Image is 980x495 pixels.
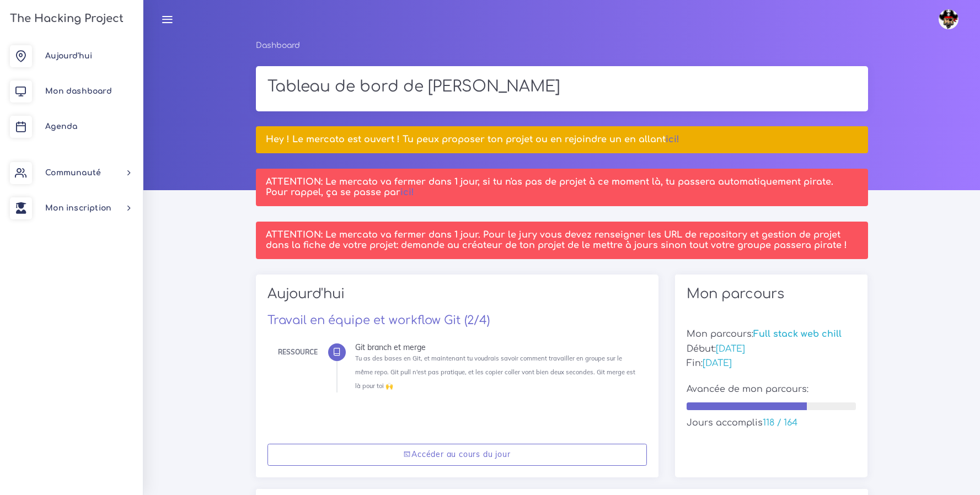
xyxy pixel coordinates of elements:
span: [DATE] [716,344,745,354]
a: Dashboard [256,41,300,50]
span: Aujourd'hui [45,52,92,60]
h5: Fin: [687,358,856,369]
span: Mon inscription [45,204,111,212]
div: Git branch et merge [355,343,639,351]
div: Ressource [278,346,318,358]
span: Mon dashboard [45,87,112,95]
a: Travail en équipe et workflow Git (2/4) [267,314,490,327]
span: Full stack web chill [753,329,842,339]
a: ici! [666,134,679,144]
h3: The Hacking Project [7,13,124,25]
h2: Aujourd'hui [267,286,647,310]
span: Communauté [45,169,101,177]
small: Tu as des bases en Git, et maintenant tu voudrais savoir comment travailler en groupe sur le même... [355,354,635,390]
h5: ATTENTION: Le mercato va fermer dans 1 jour, si tu n'as pas de projet à ce moment là, tu passera ... [266,177,858,198]
span: 118 / 164 [763,418,797,428]
h5: Mon parcours: [687,329,856,340]
a: ici! [400,187,414,197]
h5: Avancée de mon parcours: [687,384,856,395]
span: Agenda [45,122,77,131]
h5: Début: [687,344,856,354]
h1: Tableau de bord de [PERSON_NAME] [267,78,856,96]
h5: Jours accomplis [687,418,856,428]
h5: ATTENTION: Le mercato va fermer dans 1 jour. Pour le jury vous devez renseigner les URL de reposi... [266,230,858,251]
h5: Hey ! Le mercato est ouvert ! Tu peux proposer ton projet ou en rejoindre un en allant [266,134,858,145]
span: [DATE] [703,358,732,368]
img: avatar [939,9,958,29]
h2: Mon parcours [687,286,856,302]
a: Accéder au cours du jour [267,444,647,466]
